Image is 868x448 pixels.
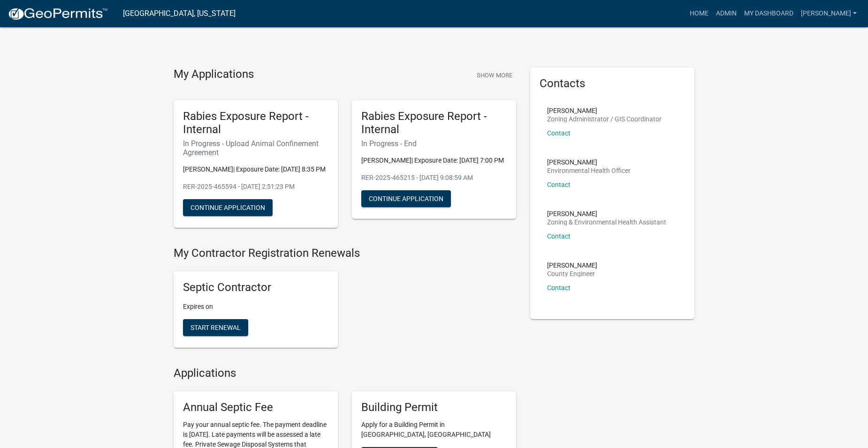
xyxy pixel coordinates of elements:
[183,182,328,192] p: RER-2025-465594 - [DATE] 2:51:23 PM
[361,401,507,414] h5: Building Permit
[547,262,597,269] p: [PERSON_NAME]
[361,420,507,440] p: Apply for a Building Permit in [GEOGRAPHIC_DATA], [GEOGRAPHIC_DATA]
[183,319,248,336] button: Start Renewal
[123,6,236,22] a: [GEOGRAPHIC_DATA], [US_STATE]
[174,366,516,380] h4: Applications
[183,401,328,414] h5: Annual Septic Fee
[174,246,516,355] wm-registration-list-section: My Contractor Registration Renewals
[740,5,797,22] a: My Dashboard
[183,281,328,294] h5: Septic Contractor
[190,324,241,331] span: Start Renewal
[361,190,451,207] button: Continue Application
[547,270,597,277] p: County Engineer
[361,156,507,165] p: [PERSON_NAME]| Exposure Date: [DATE] 7:00 PM
[183,302,328,312] p: Expires on
[174,67,254,82] h4: My Applications
[183,164,328,174] p: [PERSON_NAME]| Exposure Date: [DATE] 8:35 PM
[540,77,685,90] h5: Contacts
[547,107,662,114] p: [PERSON_NAME]
[547,232,571,240] a: Contact
[547,167,631,174] p: Environmental Health Officer
[361,139,507,148] h6: In Progress - End
[797,5,860,22] a: [PERSON_NAME]
[547,116,662,122] p: Zoning Administrator / GIS Coordinator
[712,5,740,22] a: Admin
[473,67,516,83] button: Show More
[174,246,516,260] h4: My Contractor Registration Renewals
[361,110,507,137] h5: Rabies Exposure Report - Internal
[183,110,328,137] h5: Rabies Exposure Report - Internal
[183,199,273,216] button: Continue Application
[686,5,712,22] a: Home
[183,139,328,157] h6: In Progress - Upload Animal Confinement Agreement
[547,284,571,291] a: Contact
[547,129,571,137] a: Contact
[361,173,507,183] p: RER-2025-465215 - [DATE] 9:08:59 AM
[547,219,666,225] p: Zoning & Environmental Health Assistant
[547,210,666,217] p: [PERSON_NAME]
[547,181,571,188] a: Contact
[547,159,631,165] p: [PERSON_NAME]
